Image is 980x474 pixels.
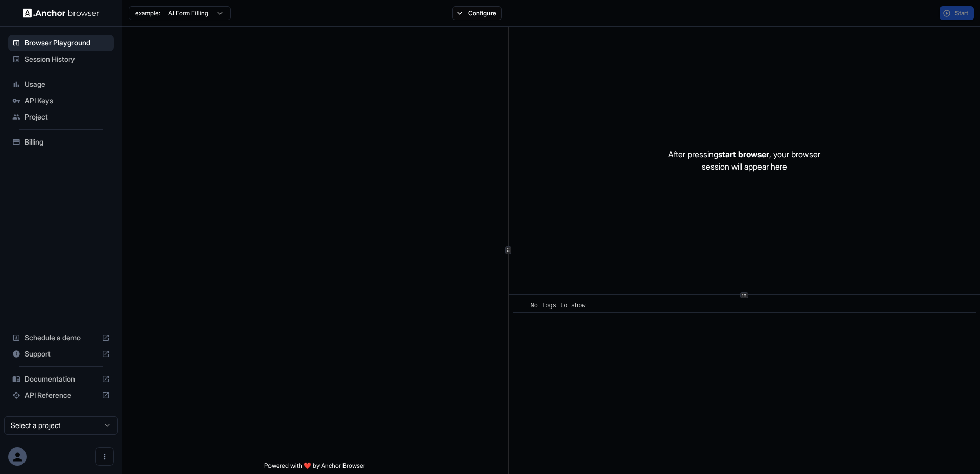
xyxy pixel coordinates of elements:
span: ​ [518,301,523,311]
span: No logs to show [531,302,586,310]
p: After pressing , your browser session will appear here [668,148,820,173]
span: Powered with ❤️ by Anchor Browser [264,462,365,474]
span: Session History [24,54,110,64]
span: Billing [24,137,110,147]
div: API Keys [8,92,114,109]
span: API Reference [24,390,97,400]
button: Open menu [95,447,114,466]
div: Schedule a demo [8,329,114,346]
div: API Reference [8,387,114,404]
div: Browser Playground [8,35,114,51]
div: Support [8,346,114,362]
span: Support [24,349,97,359]
span: Usage [24,79,110,89]
div: Documentation [8,371,114,387]
div: Project [8,109,114,125]
span: Documentation [24,374,97,384]
span: example: [135,9,160,17]
span: Project [24,112,110,122]
span: Schedule a demo [24,333,97,343]
img: Anchor Logo [23,8,100,18]
div: Usage [8,76,114,92]
span: start browser [718,149,769,159]
button: Configure [452,6,502,20]
span: Browser Playground [24,38,110,48]
div: Billing [8,134,114,150]
div: Session History [8,51,114,67]
span: API Keys [24,96,110,106]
